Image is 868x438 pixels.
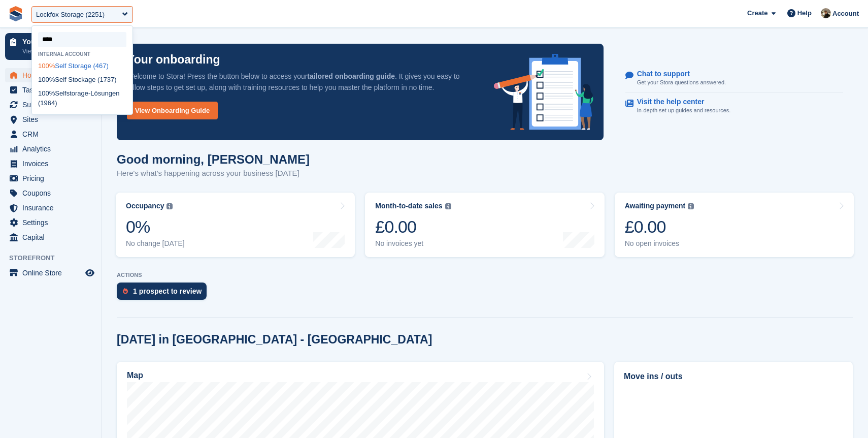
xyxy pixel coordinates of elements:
[5,266,96,280] a: menu
[5,142,96,156] a: menu
[5,112,96,127] a: menu
[8,6,23,21] img: stora-icon-8386f47178a22dfd0bd8f6a31ec36ba5ce8667c1dd55bd0f319d3a0aa187defe.svg
[126,202,164,210] div: Occupancy
[821,8,831,18] img: Oliver Bruce
[133,287,202,295] div: 1 prospect to review
[797,8,812,18] span: Help
[625,92,843,120] a: Visit the help center In-depth set up guides and resources.
[375,239,451,248] div: No invoices yet
[625,202,686,210] div: Awaiting payment
[375,216,451,237] div: £0.00
[637,78,726,87] p: Get your Stora questions answered.
[127,54,220,66] p: Your onboarding
[637,98,723,106] p: Visit the help center
[38,89,55,97] span: 100%
[84,267,96,279] a: Preview store
[625,65,843,92] a: Chat to support Get your Stora questions answered.
[615,193,854,257] a: Awaiting payment £0.00 No open invoices
[9,253,101,263] span: Storefront
[375,202,442,210] div: Month-to-date sales
[32,51,132,57] div: Internal account
[32,73,132,86] div: Self Stockage (1737)
[625,239,694,248] div: No open invoices
[126,216,185,237] div: 0%
[22,47,83,56] p: View next steps
[365,193,604,257] a: Month-to-date sales £0.00 No invoices yet
[127,371,143,380] h2: Map
[38,76,55,83] span: 100%
[22,201,83,215] span: Insurance
[5,157,96,171] a: menu
[637,106,731,115] p: In-depth set up guides and resources.
[116,193,355,257] a: Occupancy 0% No change [DATE]
[127,71,478,93] p: Welcome to Stora! Press the button below to access your . It gives you easy to follow steps to ge...
[36,10,105,20] div: Lockfox Storage (2251)
[747,8,767,18] span: Create
[38,62,55,70] span: 100%
[5,171,96,185] a: menu
[5,215,96,230] a: menu
[166,203,173,209] img: icon-info-grey-7440780725fd019a000dd9b08b2336e03edf1995a4989e88bcd33f0948082b44.svg
[22,157,83,171] span: Invoices
[32,86,132,110] div: Selfstorage-Lösungen (1964)
[22,68,83,82] span: Home
[5,68,96,82] a: menu
[445,203,451,209] img: icon-info-grey-7440780725fd019a000dd9b08b2336e03edf1995a4989e88bcd33f0948082b44.svg
[126,239,185,248] div: No change [DATE]
[22,215,83,230] span: Settings
[22,230,83,244] span: Capital
[5,83,96,97] a: menu
[307,72,395,80] strong: tailored onboarding guide
[32,59,132,73] div: Self Storage (467)
[5,98,96,112] a: menu
[22,266,83,280] span: Online Store
[117,333,432,347] h2: [DATE] in [GEOGRAPHIC_DATA] - [GEOGRAPHIC_DATA]
[5,230,96,244] a: menu
[22,142,83,156] span: Analytics
[5,33,96,60] a: Your onboarding View next steps
[5,127,96,141] a: menu
[832,9,859,19] span: Account
[117,272,853,278] p: ACTIONS
[22,112,83,127] span: Sites
[5,186,96,200] a: menu
[5,201,96,215] a: menu
[688,203,694,209] img: icon-info-grey-7440780725fd019a000dd9b08b2336e03edf1995a4989e88bcd33f0948082b44.svg
[637,70,718,78] p: Chat to support
[624,370,843,383] h2: Move ins / outs
[22,186,83,200] span: Coupons
[22,83,83,97] span: Tasks
[494,54,593,130] img: onboarding-info-6c161a55d2c0e0a8cae90662b2fe09162a5109e8cc188191df67fb4f79e88e88.svg
[22,98,83,112] span: Subscriptions
[117,283,212,305] a: 1 prospect to review
[127,102,218,119] a: View Onboarding Guide
[22,38,83,45] p: Your onboarding
[117,152,310,166] h1: Good morning, [PERSON_NAME]
[625,216,694,237] div: £0.00
[117,168,310,179] p: Here's what's happening across your business [DATE]
[123,288,128,294] img: prospect-51fa495bee0391a8d652442698ab0144808aea92771e9ea1ae160a38d050c398.svg
[22,127,83,141] span: CRM
[22,171,83,185] span: Pricing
